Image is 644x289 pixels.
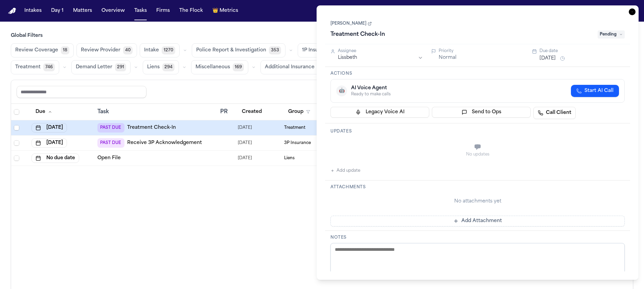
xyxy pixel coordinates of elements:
button: Police Report & Investigation353 [192,43,285,57]
button: Review Coverage18 [11,43,74,57]
button: Legacy Voice AI [330,107,429,118]
div: Assignee [338,48,423,54]
span: 294 [162,63,175,71]
button: Firms [154,5,172,17]
button: Matters [70,5,95,17]
span: 40 [123,46,133,54]
button: Tasks [132,5,149,17]
span: 353 [269,46,281,54]
h1: Treatment Check-In [328,29,388,40]
span: Miscellaneous [195,64,230,71]
h3: Global Filters [11,32,633,39]
div: AI Voice Agent [351,85,391,92]
button: Snooze task [558,54,567,63]
button: Normal [439,54,456,61]
button: Day 1 [48,5,66,17]
h3: Notes [330,235,625,240]
h3: Attachments [330,185,625,190]
span: Intake [144,47,159,54]
button: Additional Insurance0 [260,60,328,74]
button: Miscellaneous169 [191,60,248,74]
button: No due date [31,153,79,163]
span: Review Provider [81,47,120,54]
span: Review Coverage [15,47,58,54]
a: Home [8,8,16,14]
span: Liens [147,64,160,71]
a: [PERSON_NAME] [330,21,372,26]
span: Additional Insurance [265,64,315,71]
span: 1P Insurance [302,47,332,54]
div: No updates [330,152,625,157]
button: Start AI Call [571,85,619,97]
span: Police Report & Investigation [196,47,266,54]
button: 1P Insurance294 [298,43,351,57]
h3: Actions [330,71,625,76]
button: Add Attachment [330,216,625,226]
span: Treatment [15,64,41,71]
button: Overview [99,5,128,17]
button: Add update [330,167,360,175]
button: Liens294 [143,60,179,74]
span: 1270 [162,46,175,54]
button: Send to Ops [432,107,531,118]
span: Start AI Call [584,88,614,94]
button: Intake1270 [140,43,180,57]
img: Finch Logo [8,8,16,14]
button: The Flock [177,5,206,17]
span: 🤖 [339,88,345,94]
button: Intakes [22,5,44,17]
button: crownMetrics [210,5,241,17]
div: No attachments yet [330,198,625,205]
h3: Updates [330,129,625,134]
span: Pending [598,30,625,39]
span: 169 [233,63,244,71]
button: Demand Letter291 [71,60,131,74]
button: [DATE] [539,55,556,62]
div: Ready to make calls [351,92,391,97]
span: Demand Letter [76,64,112,71]
div: Due date [539,48,625,54]
span: 291 [115,63,126,71]
button: Review Provider40 [76,43,137,57]
span: 746 [43,63,55,71]
span: 18 [61,46,69,54]
button: Treatment746 [11,60,59,74]
a: Call Client [533,107,576,119]
div: Priority [439,48,524,54]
